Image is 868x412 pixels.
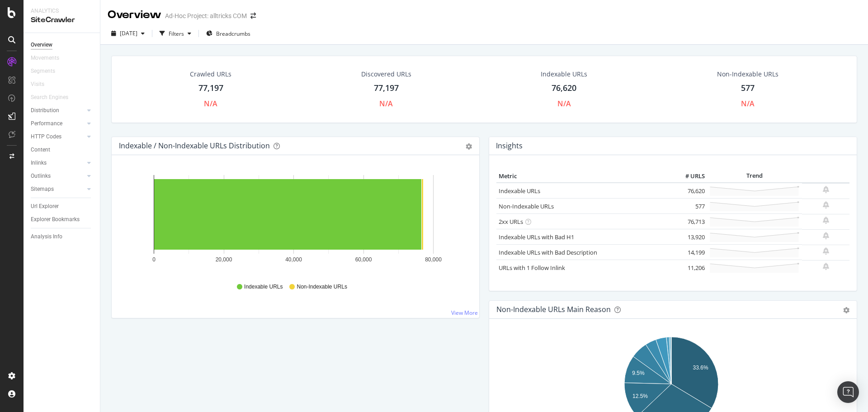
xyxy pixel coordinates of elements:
div: gear [843,307,849,313]
div: Filters [169,30,184,38]
a: Movements [31,53,68,63]
th: # URLS [671,170,707,183]
a: Indexable URLs with Bad H1 [499,233,574,241]
div: Performance [31,119,62,128]
div: HTTP Codes [31,132,61,142]
div: Distribution [31,106,59,115]
div: N/A [557,99,571,109]
a: Performance [31,119,85,128]
div: Movements [31,53,59,63]
h4: Insights [496,140,523,152]
div: Outlinks [31,171,51,181]
div: Indexable / Non-Indexable URLs Distribution [119,141,270,150]
div: N/A [204,99,217,109]
div: Explorer Bookmarks [31,215,80,224]
div: Content [31,145,50,155]
div: bell-plus [823,232,829,239]
a: View More [451,309,478,317]
text: 0 [152,256,156,263]
a: Overview [31,40,94,50]
a: Search Engines [31,93,77,102]
a: Segments [31,66,64,76]
span: Indexable URLs [244,283,283,291]
text: 80,000 [425,256,442,263]
div: Sitemaps [31,185,54,194]
a: Outlinks [31,171,85,181]
a: Indexable URLs [499,187,540,195]
div: 77,197 [374,82,399,94]
td: 577 [671,199,707,214]
div: Crawled URLs [190,70,231,79]
a: Url Explorer [31,202,94,211]
a: Explorer Bookmarks [31,215,94,224]
a: 2xx URLs [499,218,523,226]
button: Breadcrumbs [203,26,254,41]
text: 40,000 [285,256,302,263]
a: Analysis Info [31,232,94,242]
div: bell-plus [823,201,829,208]
td: 14,199 [671,245,707,260]
div: Overview [108,7,161,23]
span: Breadcrumbs [216,30,250,38]
a: Distribution [31,106,85,115]
div: Search Engines [31,93,68,102]
div: Visits [31,80,44,89]
text: 60,000 [355,256,372,263]
td: 11,206 [671,260,707,275]
svg: A chart. [119,170,469,275]
div: bell-plus [823,217,829,224]
th: Metric [496,170,671,183]
a: URLs with 1 Follow Inlink [499,264,565,272]
div: N/A [741,99,755,109]
text: 9.5% [632,369,645,376]
div: Non-Indexable URLs Main Reason [496,305,611,314]
div: arrow-right-arrow-left [250,13,256,19]
a: Non-Indexable URLs [499,202,554,210]
button: Filters [156,26,195,41]
th: Trend [707,170,802,183]
a: Indexable URLs with Bad Description [499,248,597,256]
td: 13,920 [671,229,707,245]
a: Inlinks [31,158,85,168]
div: Open Intercom Messenger [837,381,859,403]
button: [DATE] [108,26,148,41]
a: Content [31,145,94,155]
div: Indexable URLs [541,70,587,79]
div: 577 [741,82,755,94]
div: gear [466,143,472,150]
div: 76,620 [552,82,576,94]
span: Non-Indexable URLs [297,283,347,291]
div: SiteCrawler [31,15,93,25]
a: Visits [31,80,53,89]
div: 77,197 [198,82,223,94]
text: 12.5% [632,393,648,399]
div: Analytics [31,7,93,15]
td: 76,620 [671,183,707,199]
text: 20,000 [216,256,232,263]
div: Segments [31,66,55,76]
div: Overview [31,40,52,50]
div: Ad-Hoc Project: alltricks COM [165,11,247,20]
div: bell-plus [823,247,829,255]
a: Sitemaps [31,185,85,194]
span: 2025 Jun. 4th [120,29,137,37]
td: 76,713 [671,214,707,229]
text: 33.6% [693,365,708,371]
div: bell-plus [823,263,829,270]
div: Url Explorer [31,202,59,211]
div: Discovered URLs [361,70,411,79]
a: HTTP Codes [31,132,85,142]
div: N/A [379,99,393,109]
div: Analysis Info [31,232,62,242]
div: Non-Indexable URLs [717,70,778,79]
div: bell-plus [823,186,829,193]
div: Inlinks [31,158,47,168]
